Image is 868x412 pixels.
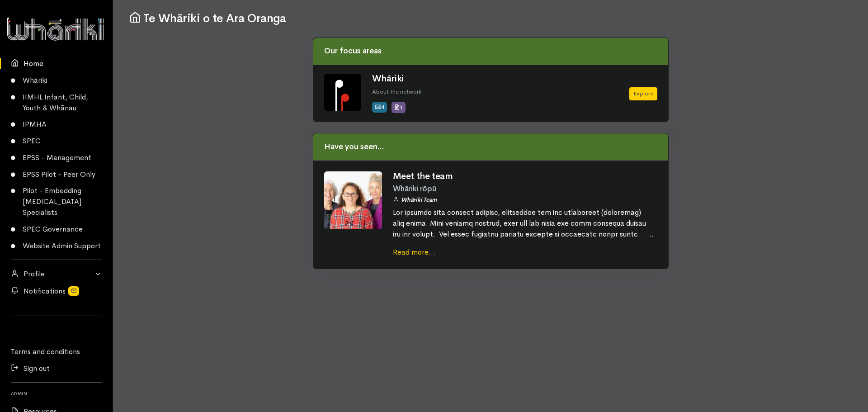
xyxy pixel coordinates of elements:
a: Whāriki [372,73,404,84]
h1: Te Whāriki o te Ara Oranga [129,11,852,25]
img: Whariki%20Icon_Icon_Tile.png [324,74,361,111]
a: Explore [629,87,657,100]
div: Our focus areas [313,38,668,65]
div: Have you seen... [313,133,668,161]
a: Read more... [393,247,435,257]
iframe: LinkedIn Embedded Content [38,322,75,332]
h6: Admin [11,388,102,399]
